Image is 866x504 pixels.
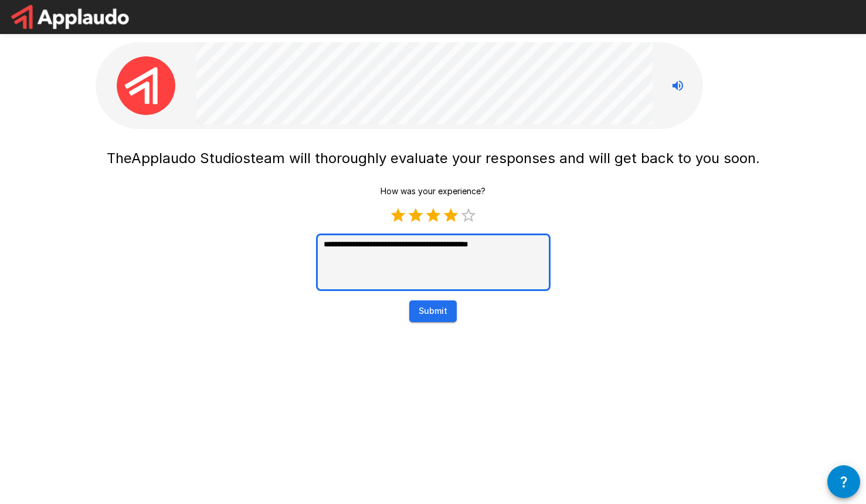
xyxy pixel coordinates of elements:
[381,185,485,197] p: How was your experience?
[131,150,250,167] span: Applaudo Studios
[250,150,760,167] span: team will thoroughly evaluate your responses and will get back to you soon.
[117,56,175,115] img: applaudo_avatar.png
[666,74,690,97] button: Stop reading questions aloud
[107,150,131,167] span: The
[409,300,457,322] button: Submit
